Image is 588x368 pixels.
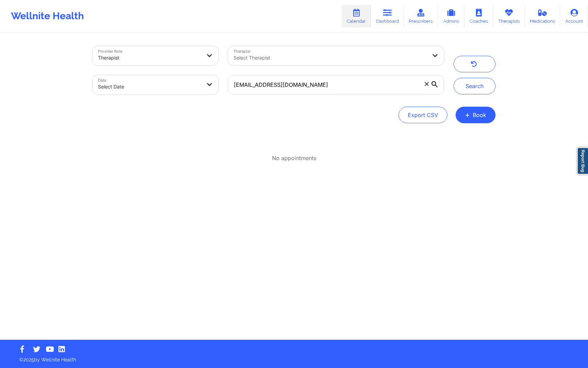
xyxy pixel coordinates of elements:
div: Select Date [98,79,201,94]
p: © 2025 by Wellnite Health [14,351,574,363]
a: Medications [525,5,560,28]
button: Search [454,78,496,94]
a: Dashboard [371,5,404,28]
button: +Book [456,107,496,123]
span: + [465,113,470,117]
a: Admins [438,5,465,28]
a: Prescribers [404,5,438,28]
input: Search by patient email [228,75,444,94]
a: Calendar [341,5,371,28]
div: Therapist [98,50,201,65]
button: Export CSV [399,107,447,123]
a: Account [560,5,588,28]
a: Report Bug [577,147,588,175]
p: No appointments [272,154,316,162]
a: Coaches [465,5,493,28]
a: Therapists [493,5,525,28]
